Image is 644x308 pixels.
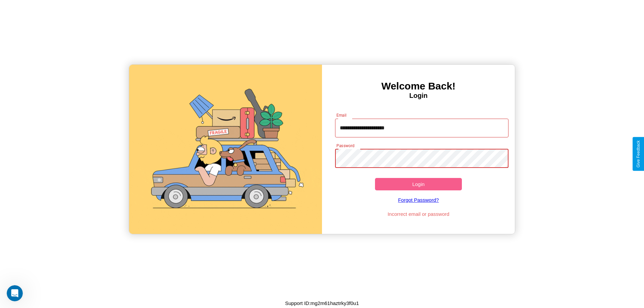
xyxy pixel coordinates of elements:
label: Password [336,143,354,148]
h3: Welcome Back! [322,80,515,92]
p: Support ID: mg2m61haztrky3f0u1 [285,299,359,308]
h4: Login [322,92,515,100]
button: Login [375,178,462,190]
iframe: Intercom live chat [7,285,23,301]
label: Email [336,112,347,118]
a: Forgot Password? [332,190,505,209]
img: gif [129,65,322,234]
div: Give Feedback [636,140,641,168]
p: Incorrect email or password [332,209,505,219]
